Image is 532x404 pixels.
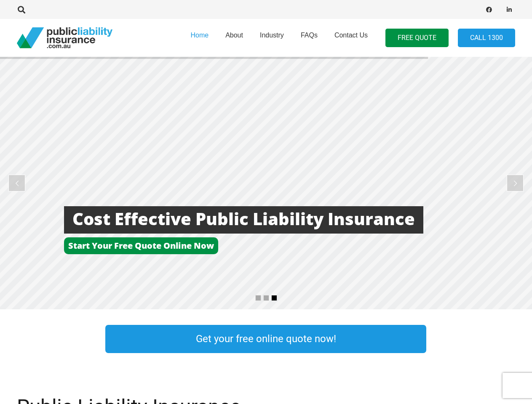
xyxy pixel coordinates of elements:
a: About [217,16,251,59]
a: Contact Us [326,16,376,59]
span: Home [190,32,209,39]
span: Contact Us [334,32,368,39]
span: Industry [260,32,284,39]
a: Facebook [483,4,495,16]
a: pli_logotransparent [17,27,112,48]
a: Industry [251,16,292,59]
a: FAQs [292,16,326,59]
span: FAQs [301,32,318,39]
a: Call 1300 [458,29,515,48]
a: Search [13,6,30,13]
a: FREE QUOTE [385,29,449,48]
a: Link [443,323,532,355]
a: Home [182,16,217,59]
a: Get your free online quote now! [105,325,426,353]
span: About [225,32,243,39]
a: LinkedIn [503,4,515,16]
